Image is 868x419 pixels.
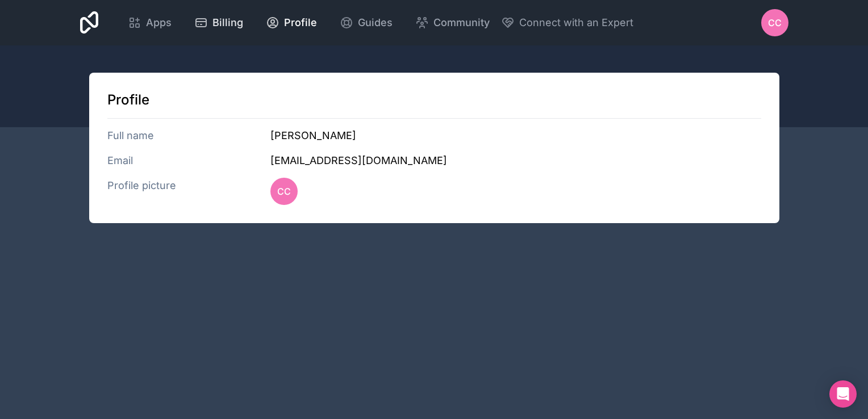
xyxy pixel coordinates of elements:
[107,91,761,109] h1: Profile
[107,178,271,205] h3: Profile picture
[768,16,782,30] span: CC
[107,128,271,144] h3: Full name
[331,10,402,35] a: Guides
[501,15,633,31] button: Connect with an Expert
[107,153,271,169] h3: Email
[270,153,761,169] h3: [EMAIL_ADDRESS][DOMAIN_NAME]
[284,15,317,31] span: Profile
[119,10,181,35] a: Apps
[185,10,252,35] a: Billing
[433,15,490,31] span: Community
[277,185,291,198] span: CC
[358,15,393,31] span: Guides
[406,10,499,35] a: Community
[257,10,326,35] a: Profile
[519,15,633,31] span: Connect with an Expert
[146,15,172,31] span: Apps
[212,15,243,31] span: Billing
[829,380,857,408] div: Open Intercom Messenger
[270,128,761,144] h3: [PERSON_NAME]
